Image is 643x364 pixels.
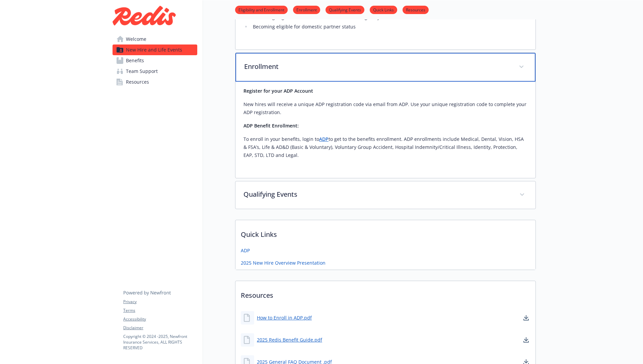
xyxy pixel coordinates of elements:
p: Resources [235,281,535,306]
div: Enrollment [235,53,535,82]
a: Team Support [113,66,197,77]
p: Copyright © 2024 - 2025 , Newfront Insurance Services, ALL RIGHTS RESERVED [123,334,197,351]
p: Enrollment [244,62,511,72]
a: Resources [113,77,197,87]
div: Qualifying Events [235,181,535,209]
a: How to Enroll in ADP.pdf [257,314,312,321]
a: download document [522,314,530,322]
a: 2025 Redis Benefit Guide.pdf [257,336,322,343]
a: Quick Links [370,6,397,13]
a: ADP [319,136,329,142]
span: Welcome [126,34,146,44]
strong: ADP Benefit Enrollment: [243,122,299,129]
a: Enrollment [293,6,320,13]
div: Enrollment [235,82,535,178]
a: download document [522,336,530,344]
p: Qualifying Events [243,189,511,199]
p: To enroll in your benefits, login to to get to the benefits enrollment. ADP enrollments include M... [243,135,527,159]
a: 2025 New Hire Overview Presentation [241,259,326,266]
span: Resources [126,77,149,87]
a: ADP [241,247,250,254]
span: New Hire and Life Events [126,44,182,55]
a: Resources [403,6,429,13]
p: Quick Links [235,220,535,245]
a: New Hire and Life Events [113,44,197,55]
span: Team Support [126,66,158,77]
a: Benefits [113,55,197,66]
a: Eligibility and Enrollment [235,6,288,13]
p: New hires will receive a unique ADP registration code via email from ADP. Use your unique registr... [243,100,527,116]
a: Qualifying Events [326,6,364,13]
a: Terms [123,307,197,313]
a: Welcome [113,34,197,44]
a: Privacy [123,299,197,305]
li: Becoming eligible for domestic partner status [251,23,527,31]
a: Disclaimer [123,325,197,331]
strong: Register for your ADP Account [243,88,313,94]
a: Accessibility [123,316,197,322]
span: Benefits [126,55,144,66]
